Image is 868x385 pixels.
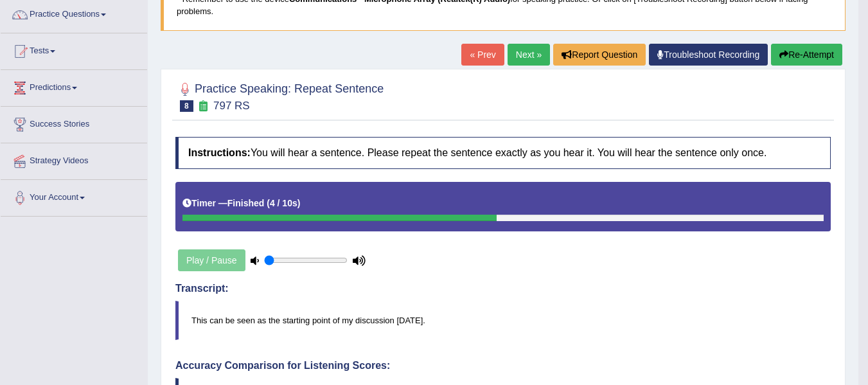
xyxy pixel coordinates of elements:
a: « Prev [461,44,504,66]
a: Strategy Videos [1,143,147,175]
button: Report Question [553,44,646,66]
a: Next » [508,44,550,66]
a: Predictions [1,70,147,102]
h4: You will hear a sentence. Please repeat the sentence exactly as you hear it. You will hear the se... [175,137,831,169]
h4: Transcript: [175,283,831,294]
a: Troubleshoot Recording [649,44,768,66]
button: Re-Attempt [771,44,842,66]
small: 797 RS [213,100,250,112]
small: Exam occurring question [197,100,210,112]
a: Your Account [1,180,147,212]
h4: Accuracy Comparison for Listening Scores: [175,360,831,372]
a: Tests [1,33,147,66]
h2: Practice Speaking: Repeat Sentence [175,80,384,112]
b: ) [297,198,301,208]
a: Success Stories [1,107,147,139]
blockquote: This can be seen as the starting point of my discussion [DATE]. [175,301,831,340]
span: 8 [180,100,193,112]
b: ( [267,198,270,208]
h5: Timer — [182,199,300,208]
b: Finished [227,198,265,208]
b: 4 / 10s [270,198,297,208]
b: Instructions: [188,147,251,158]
